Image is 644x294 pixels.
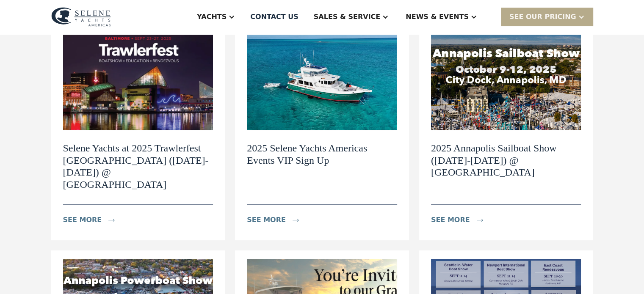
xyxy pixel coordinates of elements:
h2: 2025 Selene Yachts Americas Events VIP Sign Up [247,142,397,167]
img: logo [51,7,111,27]
div: see more [431,215,470,225]
div: see more [247,215,286,225]
h2: Selene Yachts at 2025 Trawlerfest [GEOGRAPHIC_DATA] ([DATE]-[DATE]) @ [GEOGRAPHIC_DATA] [63,142,213,191]
img: icon [293,219,299,222]
a: Selene Yachts at 2025 Trawlerfest [GEOGRAPHIC_DATA] ([DATE]-[DATE]) @ [GEOGRAPHIC_DATA]see moreicon [51,23,225,240]
div: News & EVENTS [406,12,469,22]
div: Yachts [197,12,227,22]
div: SEE Our Pricing [501,8,593,26]
h2: 2025 Annapolis Sailboat Show ([DATE]-[DATE]) @ [GEOGRAPHIC_DATA] [431,142,581,179]
img: icon [477,219,483,222]
img: icon [108,219,115,222]
a: 2025 Annapolis Sailboat Show ([DATE]-[DATE]) @ [GEOGRAPHIC_DATA]see moreicon [419,23,593,240]
div: SEE Our Pricing [509,12,576,22]
div: Contact US [250,12,299,22]
div: Sales & Service [314,12,380,22]
div: see more [63,215,102,225]
a: 2025 Selene Yachts Americas Events VIP Sign Upsee moreicon [235,23,409,240]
